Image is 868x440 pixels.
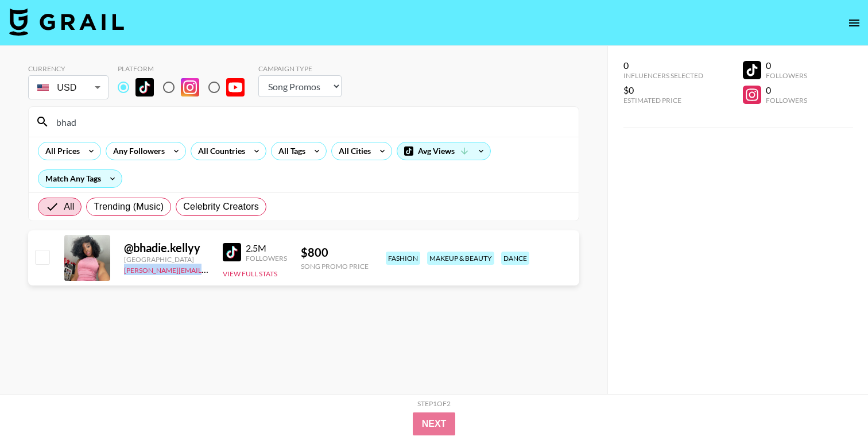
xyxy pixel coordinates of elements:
div: 0 [623,60,703,71]
div: All Cities [332,142,373,160]
div: makeup & beauty [427,252,494,265]
div: USD [30,78,106,98]
input: Search by User Name [49,113,572,131]
span: Trending (Music) [94,200,164,214]
div: @ bhadie.kellyy [124,241,209,255]
div: [GEOGRAPHIC_DATA] [124,255,209,264]
div: 2.5M [246,242,287,254]
span: All [64,200,74,214]
button: View Full Stats [223,269,277,278]
div: Avg Views [397,142,490,160]
div: Any Followers [106,142,167,160]
div: Song Promo Price [301,262,369,271]
button: Next [413,412,456,435]
div: Followers [766,71,807,80]
div: All Prices [38,142,82,160]
div: 0 [766,60,807,71]
img: TikTok [135,78,154,97]
iframe: Drift Widget Chat Controller [811,383,854,426]
a: [PERSON_NAME][EMAIL_ADDRESS][DOMAIN_NAME] [124,264,294,275]
div: Followers [246,254,287,263]
img: TikTok [223,243,241,261]
div: $ 800 [301,245,369,260]
div: Estimated Price [623,96,703,105]
div: $0 [623,84,703,96]
div: Step 1 of 2 [417,399,451,408]
div: Platform [118,64,254,73]
div: All Tags [272,142,308,160]
div: 0 [766,84,807,96]
button: open drawer [843,11,866,34]
div: fashion [386,252,420,265]
div: Match Any Tags [38,170,122,187]
img: YouTube [226,78,245,97]
div: Currency [28,64,108,73]
div: dance [501,252,529,265]
span: Celebrity Creators [183,200,259,214]
div: All Countries [191,142,247,160]
img: Instagram [181,78,199,97]
div: Campaign Type [258,64,342,73]
div: Followers [766,96,807,105]
img: Grail Talent [9,8,124,36]
div: Influencers Selected [623,71,703,80]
